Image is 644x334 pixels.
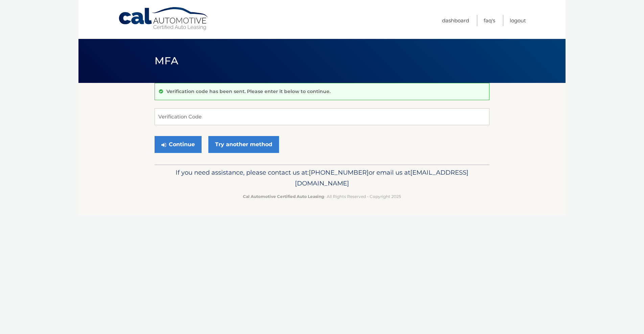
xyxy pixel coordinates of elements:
[510,15,526,26] a: Logout
[155,54,178,67] span: MFA
[118,7,209,31] a: Cal Automotive
[159,193,485,200] p: - All Rights Reserved - Copyright 2025
[484,15,495,26] a: FAQ's
[159,167,485,189] p: If you need assistance, please contact us at: or email us at
[243,194,324,199] strong: Cal Automotive Certified Auto Leasing
[155,108,489,125] input: Verification Code
[295,169,468,187] span: [EMAIL_ADDRESS][DOMAIN_NAME]
[442,15,469,26] a: Dashboard
[155,136,202,153] button: Continue
[309,169,369,176] span: [PHONE_NUMBER]
[208,136,279,153] a: Try another method
[166,88,330,94] p: Verification code has been sent. Please enter it below to continue.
